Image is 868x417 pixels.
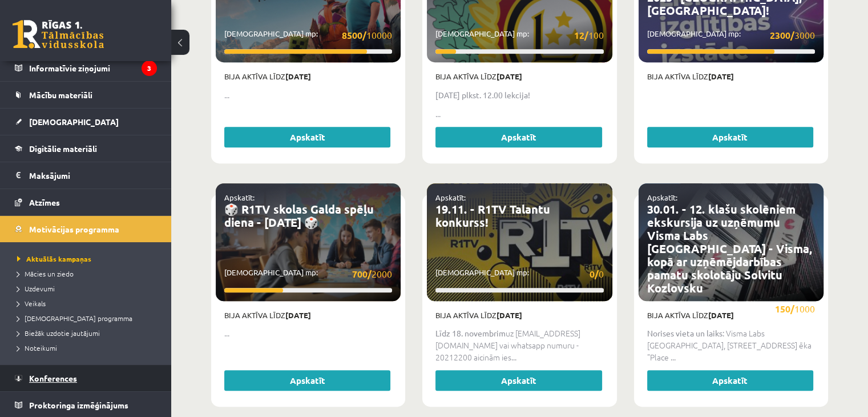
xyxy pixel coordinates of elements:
[29,55,157,81] legend: Informatīvie ziņojumi
[647,71,815,82] p: Bija aktīva līdz
[29,400,128,410] span: Proktoringa izmēģinājums
[496,71,522,81] strong: [DATE]
[224,127,390,147] a: Apskatīt
[17,343,160,353] a: Noteikumi
[435,71,603,82] p: Bija aktīva līdz
[435,90,530,100] strong: [DATE] plkst. 12.00 lekcija!
[29,90,92,100] span: Mācību materiāli
[775,302,815,316] span: 1000
[708,71,734,81] strong: [DATE]
[15,189,157,215] a: Atzīmes
[285,71,311,81] strong: [DATE]
[13,20,104,49] a: Rīgas 1. Tālmācības vidusskola
[224,370,390,391] a: Apskatīt
[29,143,97,154] span: Digitālie materiāli
[224,89,392,101] p: ...
[142,61,157,76] i: 3
[435,327,603,363] p: uz [EMAIL_ADDRESS][DOMAIN_NAME] vai whatsapp numuru - 20212200 aicinām ies...
[352,267,392,281] span: 2000
[224,310,392,321] p: Bija aktīva līdz
[770,29,794,41] strong: 2300/
[17,328,100,338] span: Biežāk uzdotie jautājumi
[29,197,60,207] span: Atzīmes
[17,343,57,352] span: Noteikumi
[647,327,815,363] p: : Visma Labs [GEOGRAPHIC_DATA], [STREET_ADDRESS] ēka "Place ...
[496,310,522,320] strong: [DATE]
[15,135,157,162] a: Digitālie materiāli
[435,310,603,321] p: Bija aktīva līdz
[647,127,813,147] a: Apskatīt
[435,193,466,202] a: Apskatīt:
[224,202,374,230] a: 🎲 R1TV skolas Galda spēļu diena - [DATE] 🎲
[17,268,160,279] a: Mācies un ziedo
[435,370,601,391] a: Apskatīt
[647,28,815,42] p: [DEMOGRAPHIC_DATA] mp:
[17,254,160,264] a: Aktuālās kampaņas
[17,269,74,278] span: Mācies un ziedo
[17,283,160,294] a: Uzdevumi
[15,162,157,189] a: Maksājumi
[342,29,366,41] strong: 8500/
[775,303,794,315] strong: 150/
[342,28,392,42] span: 10000
[224,327,392,339] p: ...
[647,193,677,202] a: Apskatīt:
[17,298,160,308] a: Veikals
[708,310,734,320] strong: [DATE]
[435,28,603,42] p: [DEMOGRAPHIC_DATA] mp:
[352,268,372,280] strong: 700/
[29,373,77,383] span: Konferences
[647,370,813,391] a: Apskatīt
[770,28,815,42] span: 3000
[29,224,119,234] span: Motivācijas programma
[29,117,119,127] span: [DEMOGRAPHIC_DATA]
[647,302,815,316] p: [DEMOGRAPHIC_DATA] mp:
[435,267,603,281] p: [DEMOGRAPHIC_DATA] mp:
[17,314,132,323] span: [DEMOGRAPHIC_DATA] programma
[224,193,255,202] a: Apskatīt:
[435,328,506,338] strong: Līdz 18. novembrim
[224,71,392,82] p: Bija aktīva līdz
[15,365,157,391] a: Konferences
[17,313,160,323] a: [DEMOGRAPHIC_DATA] programma
[435,202,550,230] a: 19.11. - R1TV Talantu konkurss!
[224,267,392,281] p: [DEMOGRAPHIC_DATA] mp:
[435,127,601,147] a: Apskatīt
[574,28,604,42] span: 100
[17,284,55,293] span: Uzdevumi
[574,29,588,41] strong: 12/
[590,268,599,280] strong: 0/
[224,28,392,42] p: [DEMOGRAPHIC_DATA] mp:
[17,328,160,338] a: Biežāk uzdotie jautājumi
[285,310,311,320] strong: [DATE]
[17,254,91,263] span: Aktuālās kampaņas
[435,108,603,120] p: ...
[15,55,157,81] a: Informatīvie ziņojumi3
[17,299,46,308] span: Veikals
[15,216,157,242] a: Motivācijas programma
[590,267,604,281] span: 0
[647,328,722,338] strong: Norises vieta un laiks
[15,109,157,135] a: [DEMOGRAPHIC_DATA]
[29,162,157,189] legend: Maksājumi
[647,202,812,295] a: 30.01. - 12. klašu skolēniem ekskursija uz uzņēmumu Visma Labs [GEOGRAPHIC_DATA] - Visma, kopā ar...
[15,82,157,108] a: Mācību materiāli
